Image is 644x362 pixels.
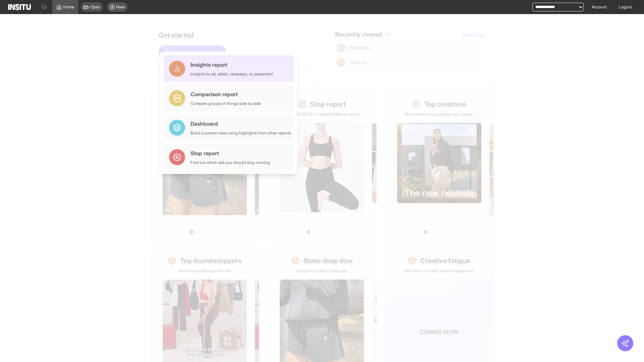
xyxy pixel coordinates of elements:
[191,90,261,98] div: Comparison report
[191,71,273,77] div: Insights by ad, adset, campaign, or placement
[191,130,291,136] div: Build a custom view using highlights from other reports
[191,149,270,157] div: Stop report
[191,61,273,69] div: Insights report
[116,4,125,10] span: New
[90,4,100,10] span: Open
[191,120,291,128] div: Dashboard
[8,4,31,10] img: Logo
[63,4,74,10] span: Home
[191,160,270,165] div: Find out which ads you should stop running
[191,101,261,106] div: Compare groups of things side by side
